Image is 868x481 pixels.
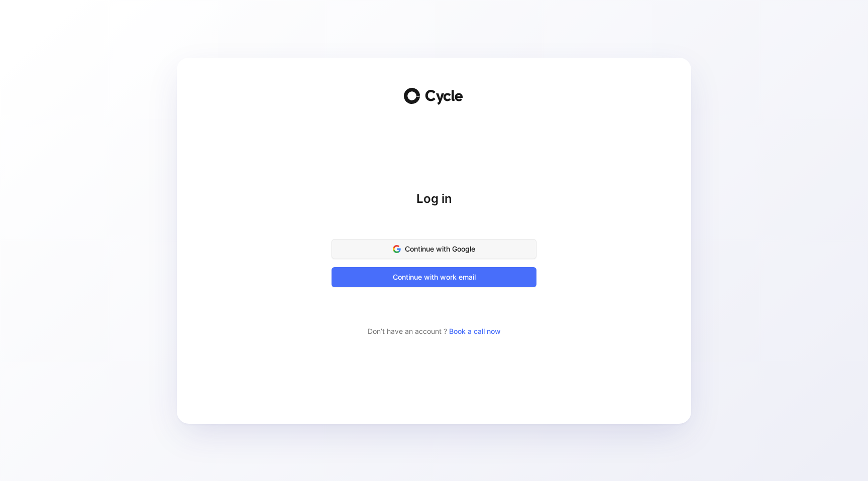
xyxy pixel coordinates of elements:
[332,191,536,207] h1: Log in
[449,327,501,335] a: Book a call now
[332,267,536,287] button: Continue with work email
[332,239,536,259] button: Continue with Google
[332,325,536,337] div: Don’t have an account ?
[344,243,524,255] span: Continue with Google
[344,271,524,283] span: Continue with work email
